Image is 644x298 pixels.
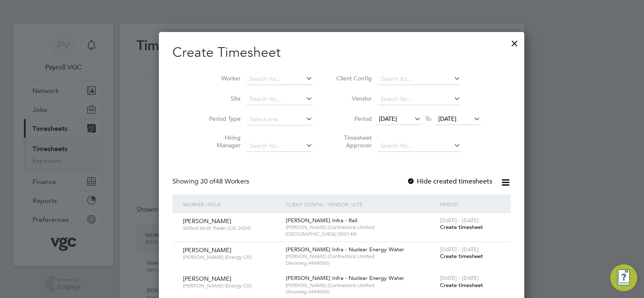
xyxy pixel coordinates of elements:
input: Search for... [378,93,461,105]
label: Timesheet Approver [334,134,372,149]
span: [PERSON_NAME] (Contractors) Limited [286,224,436,231]
div: Period [438,194,502,214]
span: [PERSON_NAME] [183,275,231,282]
label: Vendor [334,95,372,102]
button: Engage Resource Center [610,264,637,291]
label: Site [203,95,241,102]
span: [DATE] - [DATE] [440,274,479,282]
span: [DATE] [438,115,456,122]
input: Select one [247,114,313,125]
label: Period Type [203,115,241,122]
span: [PERSON_NAME] (Contractors) Limited [286,253,436,260]
label: Period [334,115,372,122]
input: Search for... [378,140,461,152]
h2: Create Timesheet [172,44,511,61]
span: [PERSON_NAME] Infra - Nuclear Energy Water [286,274,404,282]
span: Create timesheet [440,253,483,260]
label: Hiring Manager [203,134,241,149]
span: [DATE] - [DATE] [440,217,479,224]
div: Showing [172,177,251,186]
label: Worker [203,74,241,82]
span: Dinorwig (4M4000) [286,260,436,266]
span: [GEOGRAPHIC_DATA] (300148) [286,231,436,237]
span: Create timesheet [440,223,483,231]
span: 30 of [200,177,215,186]
span: 48 Workers [200,177,249,186]
span: To [423,113,434,124]
span: [PERSON_NAME] Infra - Nuclear Energy Water [286,246,404,253]
input: Search for... [247,140,313,152]
span: [PERSON_NAME] (Energy CIS) [183,282,279,289]
span: [DATE] - [DATE] [440,246,479,253]
label: Hide created timesheets [407,177,492,186]
span: Skilled Multi Trader (CIS 2024) [183,225,279,231]
input: Search for... [378,73,461,85]
span: Dinorwig (4M4000) [286,288,436,295]
span: [DATE] [379,115,397,122]
div: Client Config / Vendor / Site [284,194,438,214]
span: [PERSON_NAME] (Contractors) Limited [286,282,436,289]
span: [PERSON_NAME] [183,217,231,225]
input: Search for... [247,93,313,105]
span: [PERSON_NAME] (Energy CIS) [183,254,279,261]
label: Client Config [334,74,372,82]
input: Search for... [247,73,313,85]
div: Worker / Role [181,194,284,214]
span: [PERSON_NAME] [183,246,231,254]
span: [PERSON_NAME] Infra - Rail [286,217,357,224]
span: Create timesheet [440,282,483,289]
